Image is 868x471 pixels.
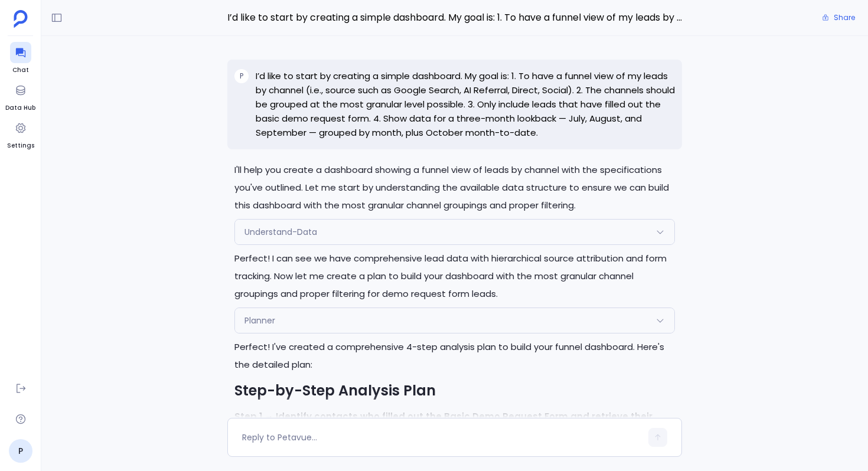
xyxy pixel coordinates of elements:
p: I'll help you create a dashboard showing a funnel view of leads by channel with the specification... [234,161,675,214]
span: Chat [10,66,31,75]
strong: Step-by-Step Analysis Plan [234,381,436,400]
p: I’d like to start by creating a simple dashboard. My goal is: 1. To have a funnel view of my lead... [256,69,675,140]
a: P [9,439,32,463]
span: Settings [7,141,34,151]
p: Perfect! I can see we have comprehensive lead data with hierarchical source attribution and form ... [234,250,675,303]
span: Data Hub [5,103,35,113]
a: Settings [7,117,34,151]
span: P [240,71,243,81]
img: petavue logo [14,10,28,28]
span: Planner [244,315,275,326]
span: Share [834,13,855,22]
button: Share [815,9,862,26]
span: I’d like to start by creating a simple dashboard. My goal is: 1. To have a funnel view of my lead... [227,10,682,25]
p: Perfect! I've created a comprehensive 4-step analysis plan to build your funnel dashboard. Here's... [234,338,675,374]
a: Chat [10,42,31,75]
span: Understand-Data [244,226,317,238]
a: Data Hub [5,80,35,113]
